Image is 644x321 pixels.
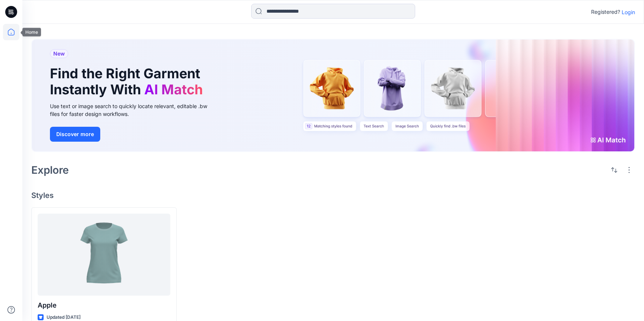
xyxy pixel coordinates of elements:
h1: Find the Right Garment Instantly With [50,66,206,98]
button: Discover more [50,127,100,142]
p: Apple [38,300,170,311]
div: Use text or image search to quickly locate relevant, editable .bw files for faster design workflows. [50,102,218,118]
p: Registered? [591,7,620,16]
h2: Explore [31,164,69,176]
span: New [53,49,65,58]
span: AI Match [144,81,203,98]
h4: Styles [31,191,635,200]
a: Apple [38,214,170,296]
p: Login [622,8,635,16]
